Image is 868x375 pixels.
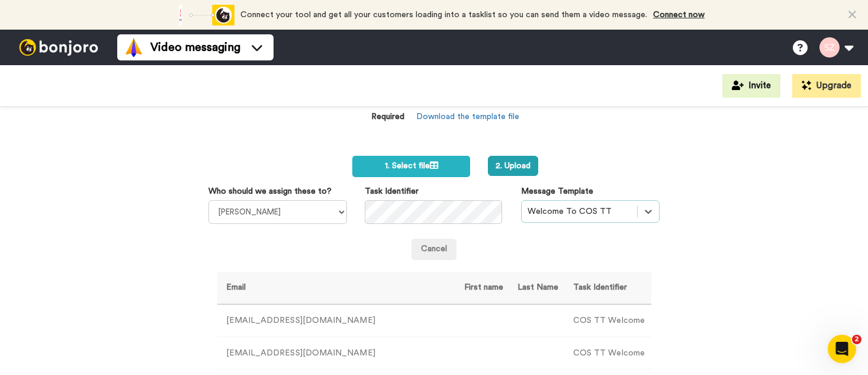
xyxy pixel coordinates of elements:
[169,5,234,25] div: animation
[365,185,419,197] label: Task Identifier
[521,185,593,197] label: Message Template
[14,39,103,56] img: bj-logo-header-white.svg
[124,38,143,57] img: vm-color.svg
[722,74,780,98] button: Invite
[217,272,455,305] th: Email
[412,239,456,260] a: Cancel
[564,337,651,370] td: COS TT Welcome
[564,272,651,305] th: Task Identifier
[455,272,509,305] th: First name
[509,272,564,305] th: Last Name
[240,11,647,19] span: Connect your tool and get all your customers loading into a tasklist so you can send them a video...
[208,185,332,197] label: Who should we assign these to?
[653,11,705,19] a: Connect now
[852,335,861,344] span: 2
[217,305,455,337] td: [EMAIL_ADDRESS][DOMAIN_NAME]
[217,337,455,370] td: [EMAIL_ADDRESS][DOMAIN_NAME]
[310,111,404,123] dt: Required
[416,113,519,121] a: Download the template file
[150,39,240,56] span: Video messaging
[385,162,438,170] span: 1. Select file
[564,305,651,337] td: COS TT Welcome
[488,156,538,176] button: 2. Upload
[792,74,861,98] button: Upgrade
[828,335,856,363] iframe: Intercom live chat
